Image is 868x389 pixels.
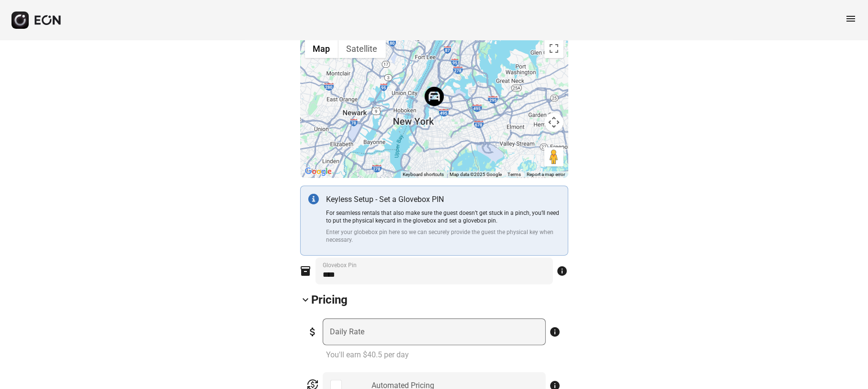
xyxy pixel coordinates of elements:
[303,165,334,178] img: Google
[305,39,338,58] button: Show street map
[300,265,312,277] span: inventory_2
[307,326,319,338] span: attach_money
[323,261,357,269] label: Glovebox Pin
[327,349,561,361] p: You'll earn $40.5 per day
[508,172,521,177] a: Terms (opens in new tab)
[557,265,568,277] span: info
[544,39,564,58] button: Toggle fullscreen view
[544,147,564,166] button: Drag Pegman onto the map to open Street View
[327,209,560,224] p: For seamless rentals that also make sure the guest doesn’t get stuck in a pinch, you’ll need to p...
[450,172,502,177] span: Map data ©2025 Google
[338,39,386,58] button: Show satellite imagery
[527,172,565,177] a: Report a map error
[544,113,564,132] button: Map camera controls
[308,194,319,204] img: info
[327,228,560,244] p: Enter your globebox pin here so we can securely provide the guest the physical key when necessary.
[312,292,348,307] h2: Pricing
[550,326,561,338] span: info
[327,194,560,205] p: Keyless Setup - Set a Glovebox PIN
[845,13,857,24] span: menu
[300,294,312,306] span: keyboard_arrow_down
[330,326,365,338] label: Daily Rate
[303,165,334,178] a: Open this area in Google Maps (opens a new window)
[403,171,444,178] button: Keyboard shortcuts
